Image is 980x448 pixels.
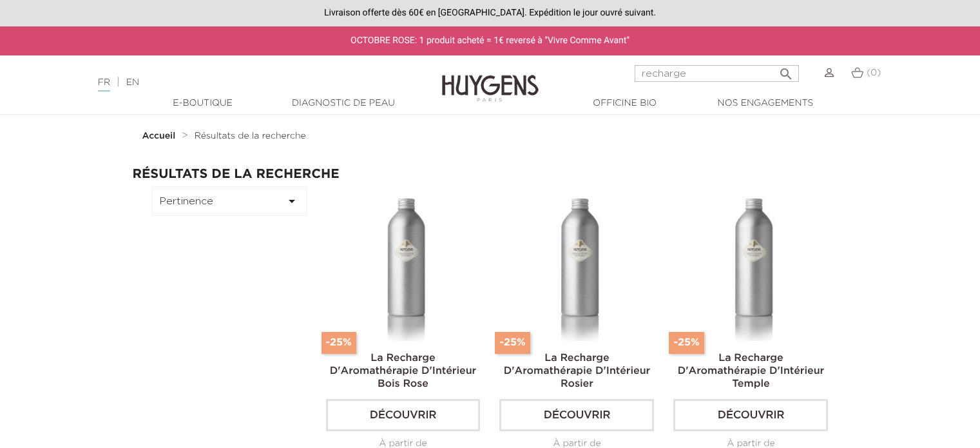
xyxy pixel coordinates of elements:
[678,353,824,389] a: La Recharge d'Aromathérapie d'Intérieur Temple
[152,186,307,216] button: Pertinence
[502,186,657,341] img: La Recharge d'Aromathérapie d'Intérieur Rosier
[778,63,794,78] i: 
[774,61,798,79] button: 
[139,97,267,110] a: E-Boutique
[676,186,831,341] img: La Recharge d'Aromathérapie d'Intérieur Temple
[133,167,848,181] h2: Résultats de la recherche
[195,131,306,141] a: Résultats de la recherche
[284,193,300,209] i: 
[142,131,176,141] strong: Accueil
[322,332,356,354] span: -25%
[326,399,481,431] a: Découvrir
[673,399,828,431] a: Découvrir
[635,65,799,82] input: Rechercher
[91,75,399,90] div: |
[495,332,530,354] span: -25%
[442,54,539,104] img: Huygens
[195,131,306,141] span: Résultats de la recherche
[499,399,654,431] a: Découvrir
[279,97,408,110] a: Diagnostic de peau
[126,78,139,87] a: EN
[98,78,110,92] a: FR
[142,131,178,141] a: Accueil
[867,68,881,77] span: (0)
[561,97,689,110] a: Officine Bio
[669,332,704,354] span: -25%
[329,186,483,341] img: La Recharge d'Aromathérapie d'Intérieur Bois Rose
[701,97,830,110] a: Nos engagements
[504,353,650,389] a: La Recharge d'Aromathérapie d'Intérieur Rosier
[330,353,476,389] a: La Recharge d'Aromathérapie d'Intérieur Bois Rose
